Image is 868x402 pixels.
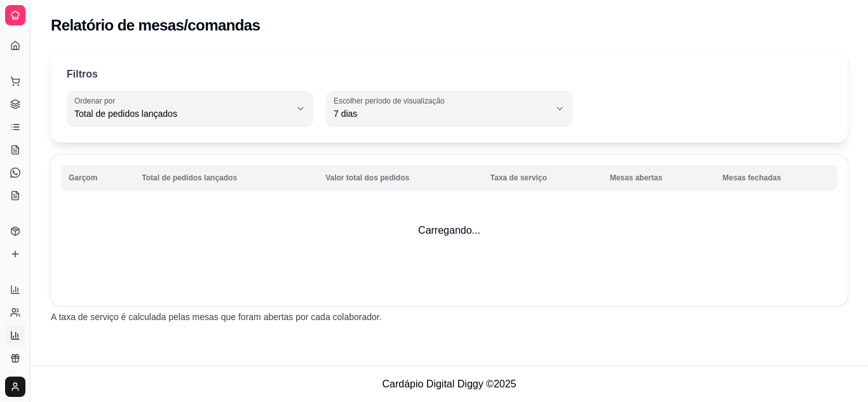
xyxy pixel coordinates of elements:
h2: Relatório de mesas/comandas [51,15,260,36]
p: A taxa de serviço é calculada pelas mesas que foram abertas por cada colaborador. [51,311,848,323]
button: Ordenar porTotal de pedidos lançados [67,91,313,126]
label: Escolher período de visualização [334,95,449,106]
span: Total de pedidos lançados [74,107,290,120]
footer: Cardápio Digital Diggy © 2025 [31,366,868,402]
span: 7 dias [334,107,550,120]
button: Escolher período de visualização7 dias [326,91,573,126]
p: Filtros [67,67,98,82]
td: Carregando... [51,155,848,305]
label: Ordenar por [74,95,119,106]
